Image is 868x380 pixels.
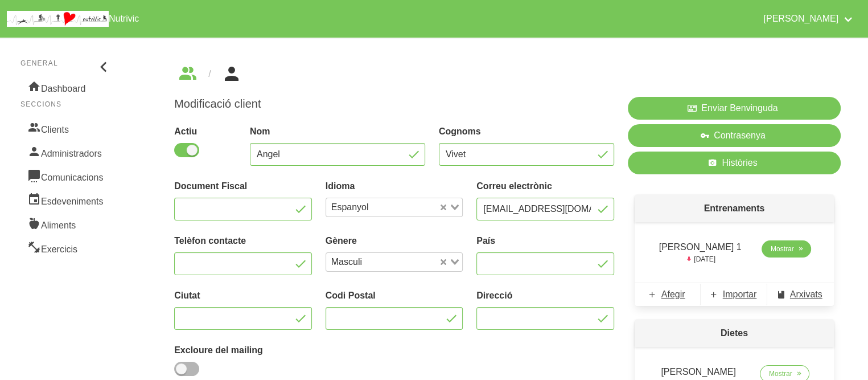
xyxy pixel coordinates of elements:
span: Importar [723,288,757,301]
a: Importar [701,283,767,306]
span: Masculi [328,255,365,269]
label: Direcció [476,289,614,303]
span: Mostrar [771,244,794,254]
p: [DATE] [655,254,746,264]
input: Search for option [366,255,438,269]
a: Afegir [635,283,701,306]
button: Clear Selected [441,203,446,212]
button: Clear Selected [441,258,446,267]
label: Excloure del mailing [174,344,312,357]
p: Seccions [20,99,113,109]
h1: Modificació client [174,97,614,111]
a: Administradors [20,140,113,164]
span: Espanyol [328,201,372,214]
label: Gènere [326,234,463,248]
a: [PERSON_NAME] [756,5,861,33]
a: Esdeveniments [20,188,113,212]
span: Contrasenya [714,129,766,142]
img: company_logo [7,11,109,27]
a: Comunicacions [20,164,113,188]
a: Clients [20,116,113,140]
a: Arxivats [767,283,834,306]
a: Aliments [20,212,113,236]
a: Històries [628,152,841,174]
label: Nom [250,125,425,138]
label: Telèfon contacte [174,234,312,248]
a: Exercicis [20,236,113,260]
label: País [476,234,614,248]
label: Ciutat [174,289,312,303]
div: Search for option [326,198,463,217]
label: Correu electrònic [476,179,614,193]
a: Mostrar [762,240,811,258]
label: Codi Postal [326,289,463,303]
label: Cognoms [439,125,614,138]
div: Search for option [326,252,463,272]
span: Afegir [661,288,685,301]
span: Enviar Benvinguda [701,101,778,115]
p: General [20,58,113,68]
a: Dashboard [20,75,113,99]
p: Entrenaments [635,195,834,222]
button: Contrasenya [628,124,841,147]
td: [PERSON_NAME] 1 [648,236,752,269]
nav: breadcrumbs [174,65,841,83]
label: Document Fiscal [174,179,312,193]
label: Idioma [326,179,463,193]
label: Actiu [174,125,236,138]
button: Enviar Benvinguda [628,97,841,120]
p: Dietes [635,320,834,347]
input: Search for option [373,201,438,214]
span: Arxivats [790,288,822,301]
span: Mostrar [769,369,792,379]
span: Històries [722,156,757,170]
